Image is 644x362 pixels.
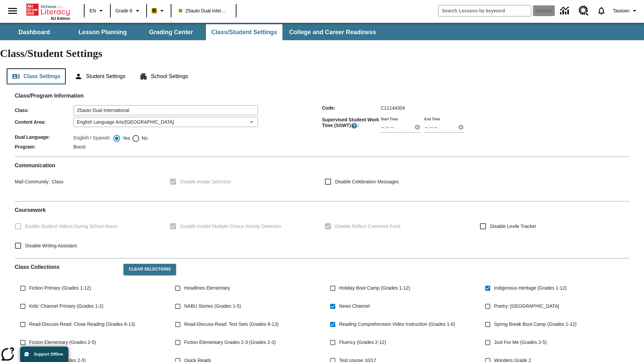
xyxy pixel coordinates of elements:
[20,347,68,362] button: Support Offline
[29,339,96,346] span: Fiction Elementary (Grades 2-5)
[29,303,103,310] span: Kids' Channel Primary (Grades 1-2)
[494,303,559,310] span: Poetry: [GEOGRAPHIC_DATA]
[15,179,50,184] span: Mail Community :
[613,7,630,14] span: Tautoen
[15,93,629,99] h2: Class/Program Information
[322,105,381,111] span: Code :
[15,162,629,196] div: Communication
[15,207,629,253] div: Coursework
[115,7,132,14] span: Grade 6
[339,303,370,310] span: News Channel
[121,135,130,142] span: Yes
[15,108,73,113] span: Class :
[15,144,73,149] span: Program :
[7,68,66,84] button: Class Settings
[206,24,282,40] button: Class/Student Settings
[494,339,547,346] span: Just For Me (Grades 2-5)
[179,7,228,14] span: 25auto Dual International
[339,339,386,346] span: Fluency (Grades 2-12)
[322,117,381,129] span: Supervised Student Work Time (SSWT) :
[490,223,536,230] span: Disable Lexile Tracker
[610,5,641,17] button: Profile/Settings
[15,119,73,125] span: Content Area :
[339,285,410,292] span: Holiday Boot Camp (Grades 1-12)
[73,144,86,149] span: Boost
[87,5,108,17] button: Language: EN, Select a language
[381,105,405,111] span: C11144304
[123,264,176,275] button: Clear Selections
[494,285,567,292] span: Indigenous Heritage (Grades 1-12)
[15,134,73,140] span: Dual Language :
[140,135,148,142] span: No
[134,68,194,84] button: School Settings
[575,2,593,20] a: Resource Center, Will open in new tab
[153,6,156,15] span: B
[7,68,637,84] div: Class/Student Settings
[26,3,70,16] a: Home
[51,16,70,20] span: NJ Edition
[25,223,117,230] span: Enable Student Videos During School Hours
[34,352,63,357] span: Support Offline
[15,99,629,151] div: Class/Program Information
[29,321,135,328] span: Read-Discuss-Read: Close Reading (Grades 6-13)
[494,321,577,328] span: Spring Break Boot Camp (Grades 1-12)
[26,2,70,20] div: Home
[113,5,144,17] button: Grade: Grade 6, Select a grade
[15,264,118,270] h2: Class Collections
[184,339,276,346] span: Fiction Elementary Grades 2-3 (Grades 2-3)
[284,24,381,40] button: College and Career Readiness
[69,24,136,40] button: Lesson Planning
[149,5,169,17] button: Boost Class color is peach. Change class color
[73,105,258,115] input: Class
[15,207,629,213] h2: Course work
[339,321,455,328] span: Reading Comprehension Video Instruction (Grades 1-6)
[138,24,205,40] button: Grading Center
[180,178,231,185] span: Disable Avatar Selection
[556,2,575,20] a: Data Center
[25,242,77,249] span: Disable Writing Assistant
[381,116,398,121] label: Start Time
[73,134,110,142] label: English / Spanish
[593,2,610,19] a: Notifications
[184,303,241,310] span: NABU Stories (Grades 1-5)
[351,122,358,129] button: Supervised Student Work Time is the timeframe when students can take LevelSet and when lessons ar...
[438,5,531,16] input: search field
[424,116,440,121] label: End Time
[180,223,281,230] span: Disable Invalid Multiple Choice Activity Detection
[3,1,22,21] button: Open side menu
[335,223,400,230] span: Disable Reflect Comment Feed
[184,321,278,328] span: Read-Discuss-Read: Text Sets (Grades 6-13)
[335,178,399,185] span: Disable Celebration Messages
[73,117,258,127] div: English Language Arts/[GEOGRAPHIC_DATA]
[50,179,63,184] span: Class
[90,7,96,14] span: EN
[184,285,230,292] span: Headlines Elementary
[15,162,629,169] h2: Communication
[29,285,91,292] span: Fiction Primary (Grades 1-12)
[1,24,68,40] button: Dashboard
[69,68,130,84] button: Student Settings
